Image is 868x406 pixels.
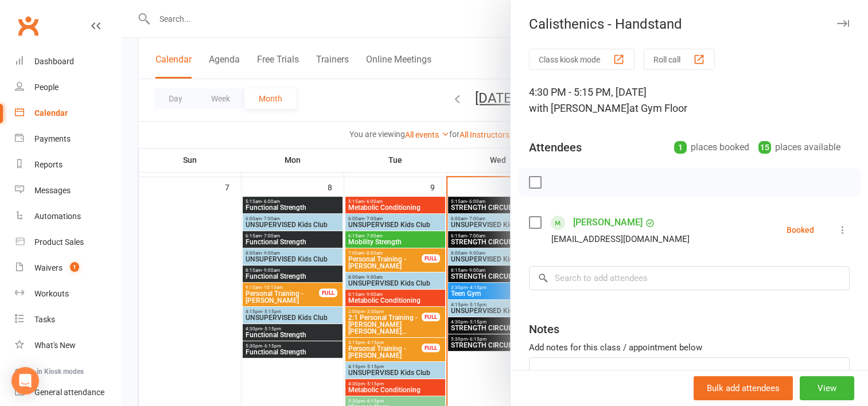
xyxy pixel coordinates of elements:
[15,49,121,75] a: Dashboard
[15,229,121,255] a: Product Sales
[787,226,814,234] div: Booked
[34,315,55,324] div: Tasks
[34,134,71,143] div: Payments
[529,139,582,155] div: Attendees
[34,186,71,195] div: Messages
[674,139,749,155] div: places booked
[34,108,68,118] div: Calendar
[15,100,121,126] a: Calendar
[34,212,81,221] div: Automations
[511,16,868,32] div: Calisthenics - Handstand
[15,152,121,178] a: Reports
[15,333,121,358] a: What's New
[529,266,850,290] input: Search to add attendees
[34,160,63,169] div: Reports
[34,263,63,272] div: Waivers
[758,141,771,154] div: 15
[629,102,687,114] span: at Gym Floor
[674,141,687,154] div: 1
[529,321,559,337] div: Notes
[34,341,76,350] div: What's New
[34,237,84,247] div: Product Sales
[15,204,121,229] a: Automations
[529,84,850,116] div: 4:30 PM - 5:15 PM, [DATE]
[15,178,121,204] a: Messages
[34,289,69,298] div: Workouts
[15,281,121,307] a: Workouts
[15,75,121,100] a: People
[34,57,74,66] div: Dashboard
[551,232,690,247] div: [EMAIL_ADDRESS][DOMAIN_NAME]
[70,262,79,272] span: 1
[15,380,121,405] a: General attendance kiosk mode
[15,126,121,152] a: Payments
[529,49,635,70] button: Class kiosk mode
[644,49,715,70] button: Roll call
[14,11,42,40] a: Clubworx
[529,102,629,114] span: with [PERSON_NAME]
[15,255,121,281] a: Waivers 1
[11,367,39,395] div: Open Intercom Messenger
[34,83,59,92] div: People
[573,213,643,232] a: [PERSON_NAME]
[694,376,793,400] button: Bulk add attendees
[529,341,850,354] div: Add notes for this class / appointment below
[800,376,854,400] button: View
[758,139,840,155] div: places available
[15,307,121,333] a: Tasks
[34,388,104,397] div: General attendance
